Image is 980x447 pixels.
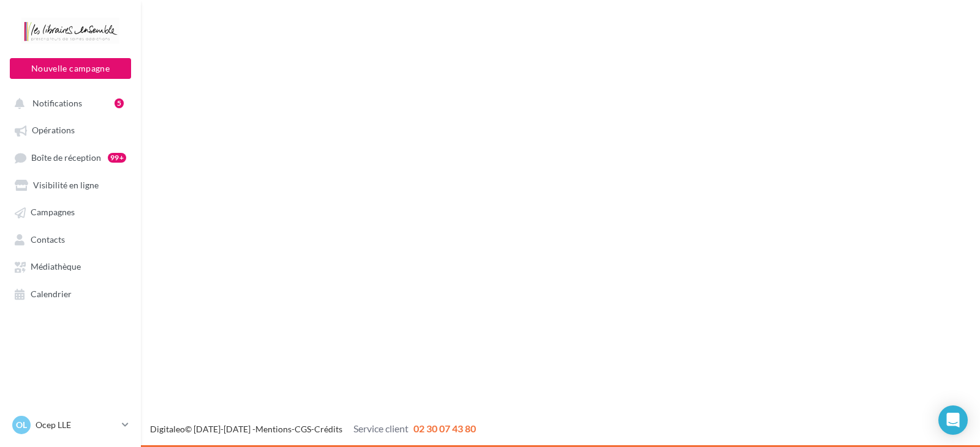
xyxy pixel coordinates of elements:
a: CGS [295,424,311,434]
a: Calendrier [7,283,134,305]
span: Médiathèque [31,262,81,272]
span: OL [16,419,27,431]
a: Boîte de réception99+ [7,146,134,169]
a: Crédits [314,424,342,434]
span: Notifications [32,98,82,108]
a: Opérations [7,119,134,141]
a: Médiathèque [7,255,134,277]
span: Visibilité en ligne [33,180,99,190]
span: Calendrier [31,289,72,299]
div: 99+ [108,153,126,163]
a: Campagnes [7,201,134,223]
span: Boîte de réception [31,152,101,163]
span: Contacts [31,234,65,245]
a: OL Ocep LLE [10,413,131,437]
span: Service client [353,423,409,434]
span: Campagnes [31,207,75,218]
button: Nouvelle campagne [10,58,131,79]
a: Contacts [7,228,134,250]
a: Digitaleo [150,424,185,434]
span: Opérations [32,125,75,136]
div: Open Intercom Messenger [938,405,968,435]
a: Mentions [255,424,292,434]
p: Ocep LLE [36,419,117,431]
a: Visibilité en ligne [7,174,134,196]
span: © [DATE]-[DATE] - - - [150,424,476,434]
span: 02 30 07 43 80 [413,423,476,434]
button: Notifications 5 [7,92,129,114]
div: 5 [115,98,124,108]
